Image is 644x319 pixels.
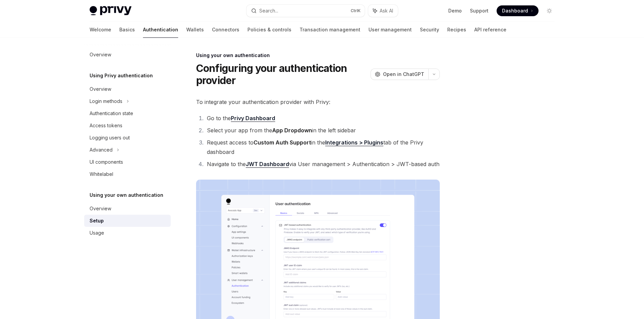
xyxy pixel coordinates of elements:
[231,115,275,122] strong: Privy Dashboard
[119,22,135,38] a: Basics
[205,138,440,157] li: Request access to in the tab of the Privy dashboard
[380,7,393,14] span: Ask AI
[90,97,122,105] div: Login methods
[90,22,111,38] a: Welcome
[90,85,111,93] div: Overview
[90,122,122,130] div: Access tokens
[246,161,289,168] a: JWT Dashboard
[90,146,113,154] div: Advanced
[84,119,171,132] a: Access tokens
[90,109,133,117] div: Authentication state
[368,5,398,17] button: Ask AI
[84,132,171,144] a: Logging users out
[90,51,111,59] div: Overview
[196,52,440,59] div: Using your own authentication
[84,215,171,227] a: Setup
[272,127,312,134] strong: App Dropdown
[368,22,412,38] a: User management
[84,168,171,180] a: Whitelabel
[420,22,439,38] a: Security
[205,113,440,123] li: Go to the
[90,170,113,178] div: Whitelabel
[143,22,178,38] a: Authentication
[205,126,440,135] li: Select your app from the in the left sidebar
[254,139,311,146] strong: Custom Auth Support
[447,22,466,38] a: Recipes
[544,5,555,16] button: Toggle dark mode
[90,217,104,225] div: Setup
[90,6,132,16] img: light logo
[497,5,539,16] a: Dashboard
[90,134,130,142] div: Logging users out
[259,7,278,15] div: Search...
[205,159,440,169] li: Navigate to the via User management > Authentication > JWT-based auth
[325,139,383,146] a: Integrations > Plugins
[90,229,104,237] div: Usage
[247,22,291,38] a: Policies & controls
[196,62,368,86] h1: Configuring your authentication provider
[246,5,365,17] button: Search...CtrlK
[300,22,360,38] a: Transaction management
[502,7,528,14] span: Dashboard
[371,69,428,80] button: Open in ChatGPT
[383,71,424,78] span: Open in ChatGPT
[84,49,171,61] a: Overview
[351,8,361,14] span: Ctrl K
[448,7,462,14] a: Demo
[84,107,171,119] a: Authentication state
[196,97,440,107] span: To integrate your authentication provider with Privy:
[84,227,171,239] a: Usage
[90,205,111,213] div: Overview
[474,22,506,38] a: API reference
[212,22,239,38] a: Connectors
[84,203,171,215] a: Overview
[84,83,171,95] a: Overview
[470,7,488,14] a: Support
[84,156,171,168] a: UI components
[90,158,123,166] div: UI components
[186,22,204,38] a: Wallets
[231,115,275,122] a: Privy Dashboard
[90,72,153,80] h5: Using Privy authentication
[90,191,163,199] h5: Using your own authentication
